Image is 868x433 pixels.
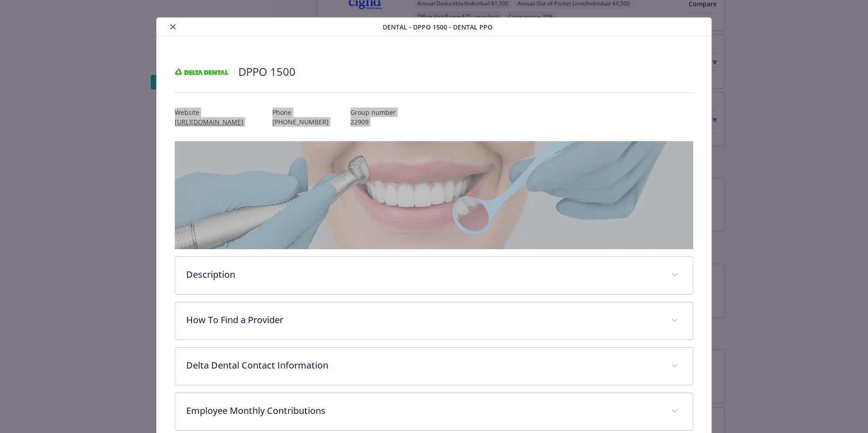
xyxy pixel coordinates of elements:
a: [URL][DOMAIN_NAME] [175,118,251,126]
div: Description [175,257,693,294]
p: Phone [272,108,329,117]
p: Description [186,268,660,281]
div: Employee Monthly Contributions [175,393,693,430]
p: How To Find a Provider [186,313,660,327]
h2: DPPO 1500 [238,64,296,79]
img: Delta Dental Insurance Company [175,58,229,85]
p: Employee Monthly Contributions [186,404,660,418]
span: Dental - DPPO 1500 - Dental PPO [383,22,493,32]
p: Delta Dental Contact Information [186,359,660,372]
p: Group number [350,108,396,117]
div: How To Find a Provider [175,302,693,340]
div: Delta Dental Contact Information [175,348,693,385]
p: 22909 [350,117,396,127]
p: [PHONE_NUMBER] [272,117,329,127]
button: close [168,21,178,32]
img: banner [175,141,693,249]
p: Website [175,108,251,117]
